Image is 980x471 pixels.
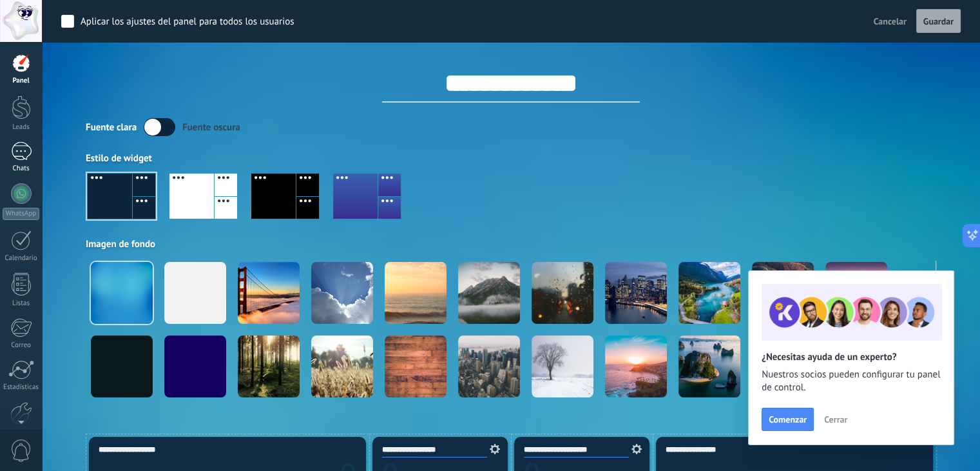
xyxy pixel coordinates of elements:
[818,410,853,429] button: Cerrar
[916,9,961,34] button: Guardar
[3,123,40,132] div: Leads
[923,17,954,26] span: Guardar
[86,152,936,165] div: Estilo de widget
[769,415,807,424] span: Comenzar
[3,208,39,220] div: WhatsApp
[81,15,294,28] div: Aplicar los ajustes del panel para todos los usuarios
[3,341,40,350] div: Correo
[3,254,40,263] div: Calendario
[86,121,137,134] div: Fuente clara
[762,351,941,363] h2: ¿Necesitas ayuda de un experto?
[3,383,40,392] div: Estadísticas
[869,12,912,31] button: Cancelar
[3,299,40,308] div: Listas
[86,238,936,250] div: Imagen de fondo
[824,415,847,424] span: Cerrar
[762,408,814,431] button: Comenzar
[874,15,907,27] span: Cancelar
[762,368,941,394] span: Nuestros socios pueden configurar tu panel de control.
[3,165,40,173] div: Chats
[182,121,240,134] div: Fuente oscura
[3,77,40,85] div: Panel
